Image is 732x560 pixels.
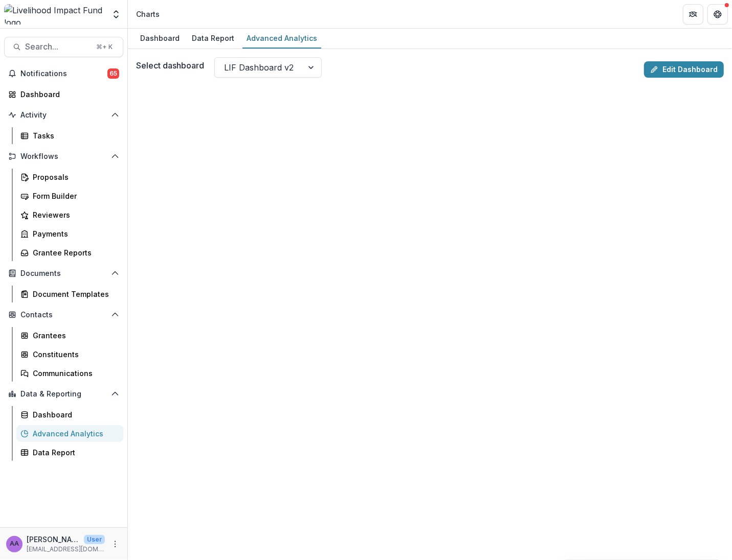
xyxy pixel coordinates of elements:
button: Open Data & Reporting [4,386,123,402]
button: Open Activity [4,107,123,123]
div: Dashboard [33,409,115,420]
div: Document Templates [33,289,115,299]
nav: breadcrumb [132,7,164,21]
div: Data Report [188,31,238,45]
div: Grantee Reports [33,247,115,258]
div: Form Builder [33,191,115,201]
div: Constituents [33,349,115,360]
div: Aude Anquetil [10,541,19,547]
button: Partners [683,4,703,25]
div: Grantees [33,330,115,341]
a: Edit Dashboard [644,61,724,78]
div: ⌘ + K [94,41,115,53]
span: 65 [107,68,119,79]
p: [EMAIL_ADDRESS][DOMAIN_NAME] [27,545,105,554]
label: Select dashboard [136,59,204,72]
button: Get Help [707,4,728,25]
div: Data Report [33,447,115,458]
button: Open Workflows [4,148,123,165]
div: Payments [33,228,115,239]
div: Charts [136,9,160,19]
div: Advanced Analytics [242,31,321,45]
button: Open Documents [4,265,123,282]
button: Open Contacts [4,307,123,323]
img: Livelihood Impact Fund logo [4,4,105,25]
div: Advanced Analytics [33,428,115,439]
span: Notifications [20,69,107,78]
div: Proposals [33,172,115,182]
span: Workflows [20,152,107,161]
span: Data & Reporting [20,390,107,399]
span: Activity [20,111,107,120]
p: [PERSON_NAME] [27,534,80,545]
button: More [109,538,121,550]
div: Dashboard [136,31,184,45]
div: Reviewers [33,209,115,220]
div: Communications [33,368,115,379]
p: User [84,535,105,544]
div: Tasks [33,130,115,141]
span: Search... [25,42,90,52]
span: Contacts [20,311,107,319]
div: Dashboard [20,89,115,100]
span: Documents [20,269,107,278]
button: Open entity switcher [109,4,123,25]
